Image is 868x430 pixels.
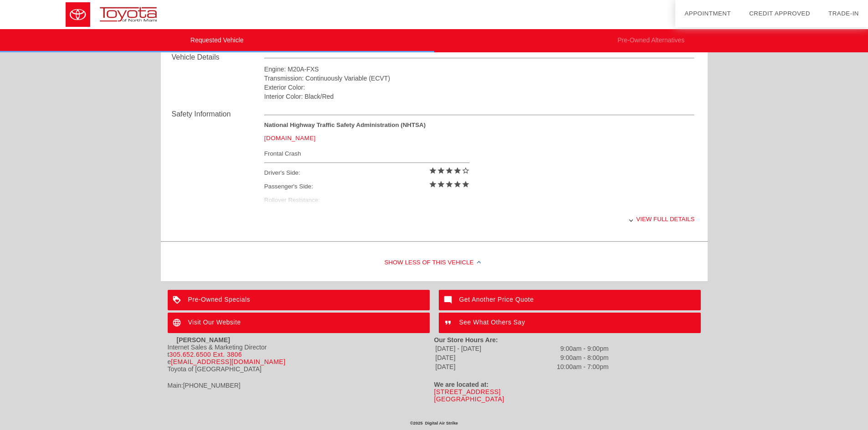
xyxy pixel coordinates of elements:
strong: [PERSON_NAME] [177,336,230,344]
i: star [453,167,462,175]
img: ic_loyalty_white_24dp_2x.png [168,290,188,310]
td: [DATE] [435,354,517,362]
div: Driver's Side: [264,166,470,180]
td: 10:00am - 7:00pm [517,363,609,371]
i: star_border [462,167,470,175]
i: star [445,167,453,175]
div: Interior Color: Black/Red [264,92,695,101]
td: 9:00am - 8:00pm [517,354,609,362]
a: 305.652.6500 Ext. 3806 [169,351,242,358]
a: Trade-In [828,10,859,17]
strong: National Highway Traffic Safety Administration (NHTSA) [264,121,426,128]
i: star [453,180,462,188]
i: star [462,180,470,188]
div: Exterior Color: [264,83,695,92]
div: Show Less of this Vehicle [161,245,708,281]
a: See What Others Say [439,313,701,333]
span: [PHONE_NUMBER] [183,382,241,389]
img: ic_mode_comment_white_24dp_2x.png [439,290,459,310]
div: View full details [264,208,695,230]
a: Pre-Owned Specials [168,290,430,310]
div: Internet Sales & Marketing Director t e Toyota of [GEOGRAPHIC_DATA] [168,344,434,373]
i: star [437,180,445,188]
i: star [429,180,437,188]
a: Get Another Price Quote [439,290,701,310]
strong: Our Store Hours Are: [434,336,498,344]
td: [DATE] - [DATE] [435,344,517,353]
i: star [437,167,445,175]
a: Appointment [684,10,731,17]
div: Passenger's Side: [264,180,470,193]
div: Frontal Crash [264,148,470,159]
img: ic_format_quote_white_24dp_2x.png [439,313,459,333]
img: ic_language_white_24dp_2x.png [168,313,188,333]
i: star [429,167,437,175]
i: star [445,180,453,188]
div: Safety Information [172,109,264,120]
a: [EMAIL_ADDRESS][DOMAIN_NAME] [171,358,285,365]
div: Engine: M20A-FXS [264,65,695,74]
a: [DOMAIN_NAME] [264,135,316,142]
div: Transmission: Continuously Variable (ECVT) [264,74,695,83]
strong: We are located at: [434,381,489,388]
a: [STREET_ADDRESS][GEOGRAPHIC_DATA] [434,388,504,403]
a: Visit Our Website [168,313,430,333]
td: 9:00am - 9:00pm [517,344,609,353]
div: Main: [168,382,434,389]
td: [DATE] [435,363,517,371]
a: Credit Approved [749,10,810,17]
